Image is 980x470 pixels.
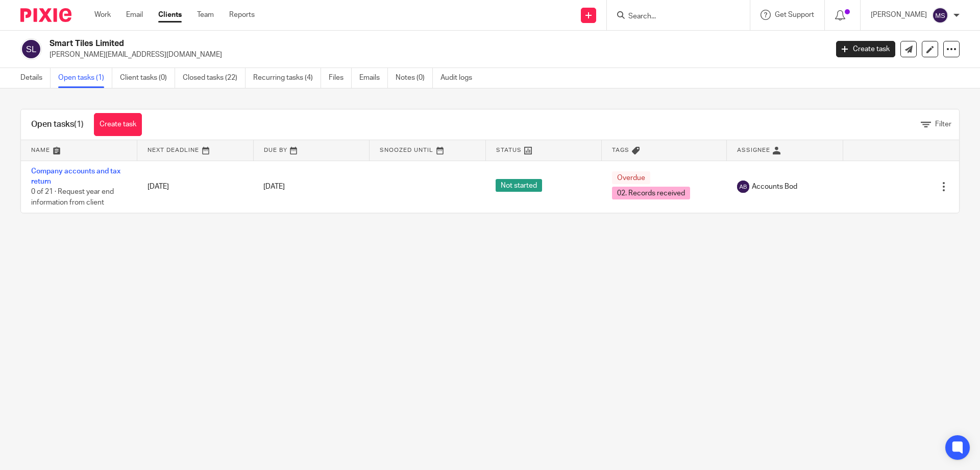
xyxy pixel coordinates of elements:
[440,68,480,88] a: Audit logs
[932,7,948,24] img: svg%3E
[627,12,719,21] input: Search
[229,10,255,20] a: Reports
[126,10,143,20] a: Email
[197,10,214,20] a: Team
[31,119,84,130] h1: Open tasks
[752,182,797,192] span: Accounts Bod
[120,68,175,88] a: Client tasks (0)
[263,183,285,190] span: [DATE]
[50,50,821,60] p: [PERSON_NAME][EMAIL_ADDRESS][DOMAIN_NAME]
[20,38,42,60] img: svg%3E
[158,10,182,20] a: Clients
[137,161,254,213] td: [DATE]
[871,10,927,20] p: [PERSON_NAME]
[612,187,690,199] span: 02. Records received
[50,38,667,49] h2: Smart Tiles Limited
[329,68,352,88] a: Files
[58,68,112,88] a: Open tasks (1)
[775,11,814,18] span: Get Support
[253,68,321,88] a: Recurring tasks (4)
[31,188,114,206] span: 0 of 21 · Request year end information from client
[74,120,84,128] span: (1)
[496,179,542,192] span: Not started
[737,181,749,193] img: svg%3E
[496,147,522,153] span: Status
[836,41,895,57] a: Create task
[31,168,120,185] a: Company accounts and tax return
[396,68,433,88] a: Notes (0)
[612,171,650,184] span: Overdue
[380,147,433,153] span: Snoozed Until
[94,113,142,136] a: Create task
[183,68,246,88] a: Closed tasks (22)
[20,68,51,88] a: Details
[20,8,71,22] img: Pixie
[935,121,951,128] span: Filter
[612,147,629,153] span: Tags
[94,10,111,20] a: Work
[359,68,388,88] a: Emails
